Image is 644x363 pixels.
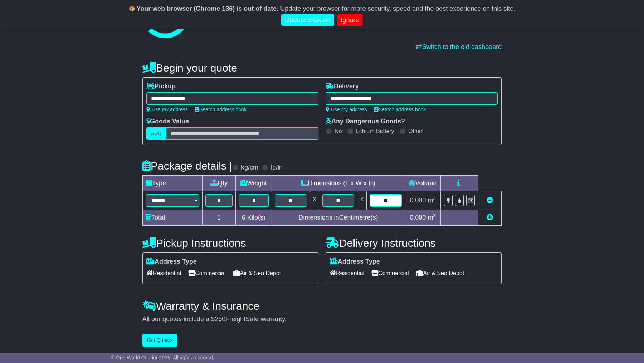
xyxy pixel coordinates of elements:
[242,214,245,221] span: 6
[416,43,502,50] a: Switch to the old dashboard
[335,128,342,134] label: No
[142,334,177,347] button: Get Quotes
[195,107,247,112] a: Search address book
[410,214,426,221] span: 0.000
[428,197,436,204] span: m
[215,315,225,323] span: 250
[272,176,405,191] td: Dimensions (L x W x H)
[330,258,380,266] label: Address Type
[326,118,405,126] label: Any Dangerous Goods?
[146,258,197,266] label: Address Type
[410,197,426,204] span: 0.000
[310,191,319,210] td: x
[337,14,363,26] a: Ignore
[143,176,203,191] td: Type
[188,268,225,279] span: Commercial
[142,237,318,249] h4: Pickup Instructions
[272,210,405,226] td: Dimensions in Centimetre(s)
[281,14,334,26] a: Update browser
[142,62,502,74] h4: Begin your quote
[416,268,464,279] span: Air & Sea Depot
[374,107,426,112] a: Search address book
[146,127,166,140] label: AUD
[487,214,493,221] a: Add new item
[330,268,364,279] span: Residential
[356,128,394,134] label: Lithium Battery
[271,164,283,172] label: lb/in
[326,237,502,249] h4: Delivery Instructions
[111,355,214,360] span: © One World Courier 2025. All rights reserved.
[146,118,189,126] label: Goods Value
[233,268,281,279] span: Air & Sea Depot
[408,128,423,134] label: Other
[143,210,203,226] td: Total
[280,5,515,12] span: Update your browser for more security, speed and the best experience on this site.
[357,191,367,210] td: x
[487,197,493,204] a: Remove this item
[142,160,232,172] h4: Package details |
[241,164,258,172] label: kg/cm
[371,268,409,279] span: Commercial
[146,107,188,112] a: Use my address
[142,300,502,312] h4: Warranty & Insurance
[203,176,236,191] td: Qty
[236,210,272,226] td: Kilo(s)
[428,214,436,221] span: m
[142,315,502,323] div: All our quotes include a $ FreightSafe warranty.
[203,210,236,226] td: 1
[146,83,176,90] label: Pickup
[236,176,272,191] td: Weight
[433,213,436,218] sup: 3
[405,176,440,191] td: Volume
[137,5,279,12] b: Your web browser (Chrome 136) is out of date.
[326,107,367,112] a: Use my address
[146,268,181,279] span: Residential
[433,196,436,201] sup: 3
[326,83,359,90] label: Delivery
